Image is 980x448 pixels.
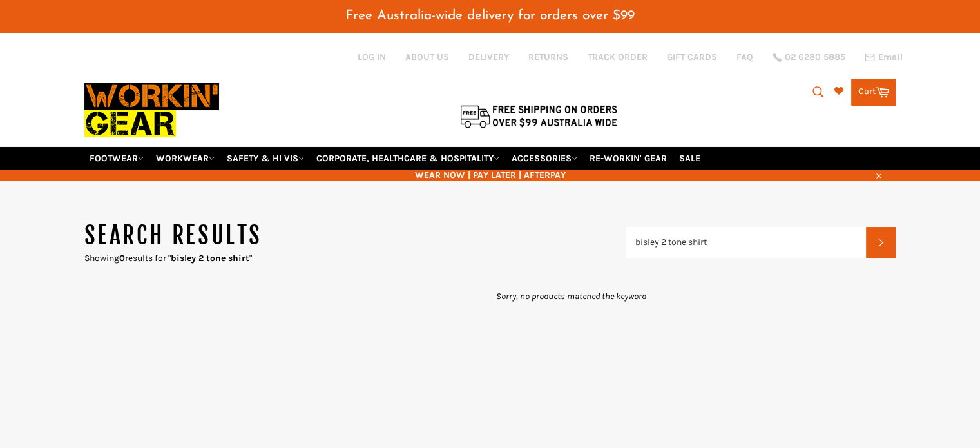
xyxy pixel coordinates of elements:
[851,79,896,106] a: Cart
[528,51,568,63] a: RETURNS
[674,147,706,170] a: SALE
[584,147,672,170] a: RE-WORKIN' GEAR
[496,291,646,302] em: Sorry, no products matched the keyword
[667,51,717,63] a: GIFT CARDS
[588,51,648,63] a: TRACK ORDER
[171,253,249,264] strong: bisley 2 tone shirt
[119,253,125,264] strong: 0
[84,147,149,170] a: FOOTWEAR
[311,147,504,170] a: CORPORATE, HEALTHCARE & HOSPITALITY
[84,220,626,252] h1: Search results
[878,53,903,62] span: Email
[405,51,449,63] a: ABOUT US
[773,53,845,62] a: 02 6280 5885
[736,51,753,63] a: FAQ
[626,227,867,258] input: Search
[468,51,509,63] a: DELIVERY
[358,52,386,63] a: Log in
[458,102,619,130] img: Flat $9.95 shipping Australia wide
[865,52,903,63] a: Email
[506,147,582,170] a: ACCESSORIES
[84,169,896,181] span: WEAR NOW | PAY LATER | AFTERPAY
[345,9,635,23] span: Free Australia-wide delivery for orders over $99
[84,252,626,264] p: Showing results for " "
[222,147,309,170] a: SAFETY & HI VIS
[84,73,219,146] img: Workin Gear leaders in Workwear, Safety Boots, PPE, Uniforms. Australia's No.1 in Workwear
[151,147,220,170] a: WORKWEAR
[785,53,845,62] span: 02 6280 5885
